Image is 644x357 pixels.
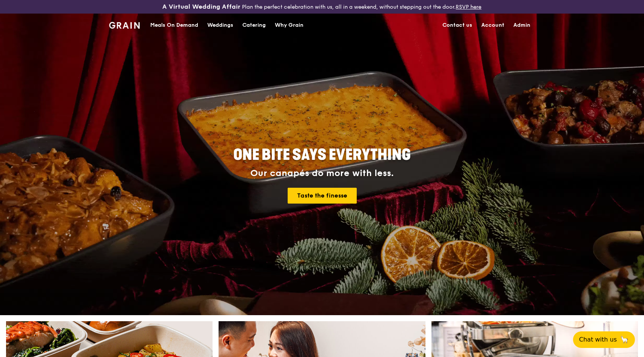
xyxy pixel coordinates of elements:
div: Meals On Demand [150,14,198,37]
span: 🦙 [620,335,629,344]
span: ONE BITE SAYS EVERYTHING [233,146,411,164]
h3: A Virtual Wedding Affair [162,3,240,11]
a: Admin [509,14,535,37]
a: Why Grain [270,14,308,37]
div: Plan the perfect celebration with us, all in a weekend, without stepping out the door. [107,3,536,11]
span: Chat with us [579,335,617,344]
button: Chat with us🦙 [573,331,635,348]
img: Grain [109,22,140,29]
div: Why Grain [275,14,304,37]
a: Catering [238,14,270,37]
a: Weddings [203,14,238,37]
div: Weddings [207,14,233,37]
div: Catering [242,14,266,37]
div: Our canapés do more with less. [186,168,458,179]
a: Account [477,14,509,37]
a: Contact us [438,14,477,37]
a: Taste the finesse [288,188,357,204]
a: RSVP here [456,4,481,10]
a: GrainGrain [109,13,140,36]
